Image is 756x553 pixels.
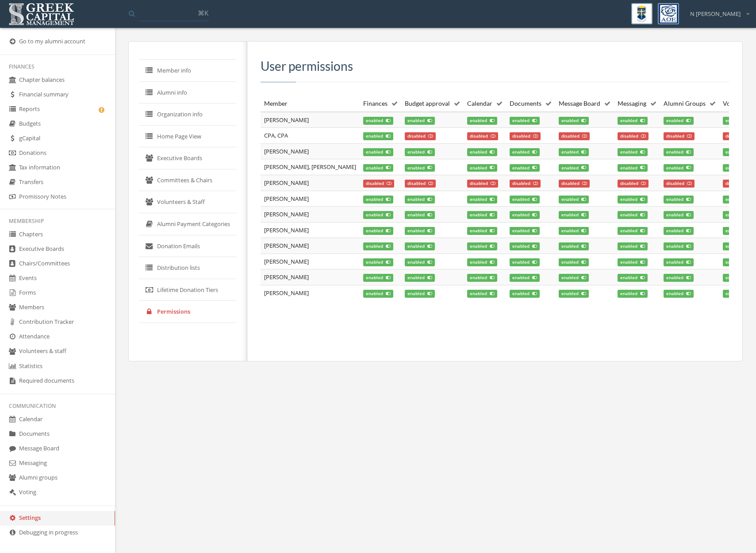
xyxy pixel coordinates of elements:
[559,180,590,188] span: disabled
[261,175,360,191] td: [PERSON_NAME]
[464,96,506,112] th: Calendar
[363,132,393,140] span: enabled
[360,96,401,112] th: Finances
[510,211,540,219] span: enabled
[664,242,694,250] span: enabled
[618,164,648,172] span: enabled
[559,258,589,266] span: enabled
[363,290,393,298] span: enabled
[506,96,555,112] th: Documents
[139,301,237,323] a: Permissions
[664,132,695,140] span: disabled
[510,274,540,282] span: enabled
[467,117,497,125] span: enabled
[559,274,589,282] span: enabled
[405,180,436,188] span: disabled
[363,227,393,235] span: enabled
[363,164,393,172] span: enabled
[261,207,360,223] td: [PERSON_NAME]
[363,242,393,250] span: enabled
[467,211,497,219] span: enabled
[510,242,540,250] span: enabled
[723,196,753,204] span: enabled
[139,147,237,169] a: Executive Boards
[559,196,589,204] span: enabled
[139,191,237,213] a: Volunteers & Staff
[363,274,393,282] span: enabled
[723,211,753,219] span: enabled
[618,242,648,250] span: enabled
[559,227,589,235] span: enabled
[139,257,237,279] a: Distribution lists
[139,60,237,82] a: Member info
[559,164,589,172] span: enabled
[363,148,393,156] span: enabled
[261,112,360,128] td: [PERSON_NAME]
[405,117,435,125] span: enabled
[467,242,497,250] span: enabled
[664,211,694,219] span: enabled
[559,290,589,298] span: enabled
[660,96,719,112] th: Alumni Groups
[405,164,435,172] span: enabled
[139,213,237,235] a: Alumni Payment Categories
[690,10,741,18] span: N [PERSON_NAME]
[618,196,648,204] span: enabled
[664,258,694,266] span: enabled
[510,227,540,235] span: enabled
[618,117,648,125] span: enabled
[618,227,648,235] span: enabled
[664,164,694,172] span: enabled
[467,290,497,298] span: enabled
[618,258,648,266] span: enabled
[467,196,497,204] span: enabled
[261,285,360,300] td: [PERSON_NAME]
[261,128,360,144] td: CPA, CPA
[363,117,393,125] span: enabled
[261,159,360,175] td: [PERSON_NAME], [PERSON_NAME]
[664,148,694,156] span: enabled
[559,132,590,140] span: disabled
[723,148,753,156] span: enabled
[139,104,237,126] a: Organization info
[723,242,753,250] span: enabled
[618,290,648,298] span: enabled
[405,242,435,250] span: enabled
[405,196,435,204] span: enabled
[723,180,754,188] span: disabled
[614,96,660,112] th: Messaging
[261,59,729,73] h3: User permissions
[467,180,498,188] span: disabled
[139,279,237,301] a: Lifetime Donation Tiers
[723,290,753,298] span: enabled
[139,169,237,192] a: Committees & Chairs
[467,148,497,156] span: enabled
[261,269,360,285] td: [PERSON_NAME]
[510,180,541,188] span: disabled
[467,164,497,172] span: enabled
[664,290,694,298] span: enabled
[723,164,753,172] span: enabled
[618,132,649,140] span: disabled
[723,117,753,125] span: enabled
[405,132,436,140] span: disabled
[559,211,589,219] span: enabled
[684,3,749,18] div: N [PERSON_NAME]
[618,274,648,282] span: enabled
[261,96,360,112] th: Member
[467,227,497,235] span: enabled
[139,126,237,148] a: Home Page View
[559,117,589,125] span: enabled
[559,148,589,156] span: enabled
[618,148,648,156] span: enabled
[664,117,694,125] span: enabled
[405,258,435,266] span: enabled
[401,96,464,112] th: Budget approval
[405,227,435,235] span: enabled
[723,132,754,140] span: disabled
[510,258,540,266] span: enabled
[363,258,393,266] span: enabled
[723,274,753,282] span: enabled
[664,274,694,282] span: enabled
[510,132,541,140] span: disabled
